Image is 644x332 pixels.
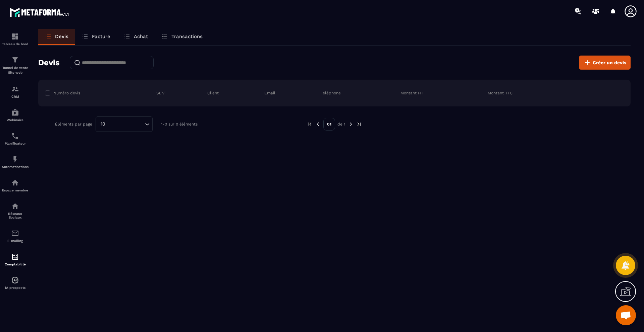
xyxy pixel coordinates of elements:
a: formationformationTableau de bord [2,27,29,51]
img: prev [315,121,321,127]
p: Montant TTC [488,90,513,96]
a: Facture [75,29,117,45]
img: next [356,121,362,127]
p: Achat [134,33,148,39]
img: automations [11,155,19,163]
p: Facture [92,33,110,39]
img: prev [307,121,313,127]
img: social-network [11,202,19,210]
a: formationformationTunnel de vente Site web [2,51,29,80]
span: 10 [98,120,108,128]
p: CRM [2,95,29,98]
a: automationsautomationsWebinaire [2,103,29,127]
a: automationsautomationsAutomatisations [2,150,29,174]
img: formation [11,32,19,40]
p: 1-0 sur 0 éléments [161,122,198,127]
a: automationsautomationsEspace membre [2,174,29,197]
img: email [11,229,19,237]
p: Suivi [156,90,165,96]
span: Créer un devis [593,59,626,66]
a: social-networksocial-networkRéseaux Sociaux [2,197,29,224]
img: scheduler [11,132,19,140]
img: next [348,121,354,127]
h2: Devis [38,56,60,69]
img: accountant [11,253,19,261]
img: automations [11,179,19,187]
p: Automatisations [2,165,29,169]
img: formation [11,56,19,64]
p: Webinaire [2,118,29,122]
div: Ouvrir le chat [616,305,636,325]
p: Tunnel de vente Site web [2,66,29,75]
p: Email [264,90,275,96]
p: Éléments par page [55,122,92,127]
a: schedulerschedulerPlanificateur [2,127,29,150]
img: formation [11,85,19,93]
p: Téléphone [321,90,341,96]
a: accountantaccountantComptabilité [2,248,29,271]
p: Planificateur [2,142,29,145]
input: Search for option [108,120,143,128]
img: automations [11,108,19,116]
p: Numéro devis [53,90,80,96]
p: Devis [55,33,68,39]
a: formationformationCRM [2,80,29,103]
img: logo [9,6,70,18]
img: automations [11,276,19,284]
p: Réseaux Sociaux [2,212,29,219]
p: Transactions [171,33,203,39]
p: 01 [323,118,335,131]
p: Client [207,90,219,96]
a: emailemailE-mailing [2,224,29,248]
p: Comptabilité [2,262,29,266]
a: Devis [38,29,75,45]
p: IA prospects [2,286,29,289]
p: E-mailing [2,239,29,243]
p: de 1 [337,121,345,127]
button: Créer un devis [579,56,631,70]
div: Search for option [96,116,153,132]
p: Espace membre [2,188,29,192]
p: Tableau de bord [2,42,29,46]
p: Montant HT [400,90,423,96]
